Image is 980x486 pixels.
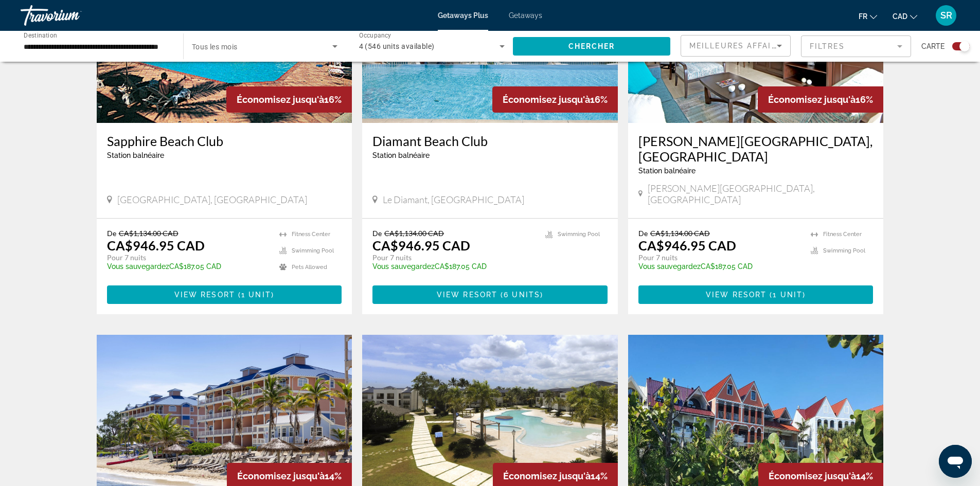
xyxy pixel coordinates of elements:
[174,291,235,299] span: View Resort
[372,229,382,238] span: De
[384,229,444,238] span: CA$1,134.00 CAD
[773,291,803,299] span: 1 unit
[107,262,270,271] p: CA$187.05 CAD
[769,471,856,481] span: Économisez jusqu'à
[638,229,648,238] span: De
[438,11,488,20] a: Getaways Plus
[513,37,670,56] button: Chercher
[638,285,874,304] button: View Resort(1 unit)
[117,194,307,205] span: [GEOGRAPHIC_DATA], [GEOGRAPHIC_DATA]
[107,253,270,262] p: Pour 7 nuits
[107,229,116,238] span: De
[940,10,952,21] span: SR
[767,291,806,299] span: ( )
[758,86,883,113] div: 16%
[372,285,608,304] button: View Resort(6 units)
[372,262,435,271] span: Vous sauvegardez
[107,133,342,149] a: Sapphire Beach Club
[921,39,945,53] span: Carte
[359,42,435,50] span: 4 (546 units available)
[492,86,618,113] div: 16%
[437,291,497,299] span: View Resort
[241,291,271,299] span: 1 unit
[292,247,334,254] span: Swimming Pool
[638,262,801,271] p: CA$187.05 CAD
[292,264,327,271] span: Pets Allowed
[648,183,873,205] span: [PERSON_NAME][GEOGRAPHIC_DATA], [GEOGRAPHIC_DATA]
[638,262,701,271] span: Vous sauvegardez
[372,238,470,253] p: CA$946.95 CAD
[237,471,325,481] span: Économisez jusqu'à
[372,133,608,149] a: Diamant Beach Club
[504,291,540,299] span: 6 units
[568,42,615,50] span: Chercher
[359,32,391,39] span: Occupancy
[768,94,856,105] span: Économisez jusqu'à
[933,5,959,26] button: User Menu
[706,291,767,299] span: View Resort
[235,291,274,299] span: ( )
[638,253,801,262] p: Pour 7 nuits
[226,86,352,113] div: 16%
[509,11,542,20] a: Getaways
[372,151,430,159] span: Station balnéaire
[292,231,330,238] span: Fitness Center
[503,471,591,481] span: Économisez jusqu'à
[372,262,535,271] p: CA$187.05 CAD
[638,167,696,175] span: Station balnéaire
[107,238,205,253] p: CA$946.95 CAD
[893,9,917,24] button: Change currency
[558,231,600,238] span: Swimming Pool
[939,445,972,478] iframe: Кнопка запуска окна обмена сообщениями
[859,12,867,21] span: fr
[801,35,911,58] button: Filter
[823,247,865,254] span: Swimming Pool
[383,194,524,205] span: Le Diamant, [GEOGRAPHIC_DATA]
[689,42,788,50] span: Meilleures affaires
[650,229,710,238] span: CA$1,134.00 CAD
[119,229,179,238] span: CA$1,134.00 CAD
[859,9,877,24] button: Change language
[107,262,169,271] span: Vous sauvegardez
[497,291,543,299] span: ( )
[689,40,782,52] mat-select: Sort by
[372,253,535,262] p: Pour 7 nuits
[107,151,164,159] span: Station balnéaire
[24,31,57,39] span: Destination
[107,285,342,304] button: View Resort(1 unit)
[192,43,238,51] span: Tous les mois
[638,133,874,164] a: [PERSON_NAME][GEOGRAPHIC_DATA], [GEOGRAPHIC_DATA]
[823,231,862,238] span: Fitness Center
[638,238,736,253] p: CA$946.95 CAD
[503,94,590,105] span: Économisez jusqu'à
[893,12,907,21] span: CAD
[237,94,324,105] span: Économisez jusqu'à
[21,2,123,29] a: Travorium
